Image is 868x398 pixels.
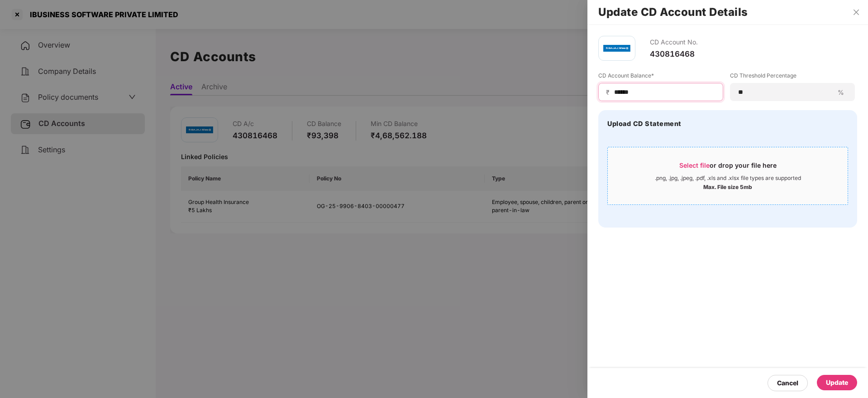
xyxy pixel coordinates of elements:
div: Update [826,378,848,388]
img: bajaj.png [603,40,630,57]
div: Max. File size 5mb [703,182,752,191]
div: CD Account No. [650,36,698,49]
span: ₹ [606,88,613,97]
label: CD Threshold Percentage [730,72,855,83]
div: 430816468 [650,49,698,59]
div: .png, .jpg, .jpeg, .pdf, .xls and .xlsx file types are supported [655,175,801,182]
label: CD Account Balance* [598,72,723,83]
button: Close [850,8,863,16]
span: Select file [679,161,710,169]
span: Select fileor drop your file here.png, .jpg, .jpeg, .pdf, .xls and .xlsx file types are supported... [608,154,848,198]
span: % [834,88,848,97]
div: Cancel [777,378,798,388]
span: close [853,9,860,16]
h4: Upload CD Statement [607,119,682,128]
div: or drop your file here [679,161,777,175]
h2: Update CD Account Details [598,7,857,17]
